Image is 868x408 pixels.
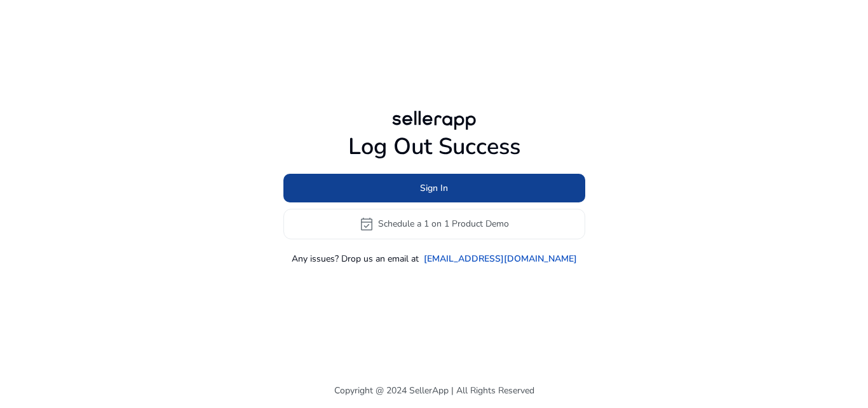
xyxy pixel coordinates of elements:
span: Sign In [420,181,448,195]
button: Sign In [283,174,585,202]
a: [EMAIL_ADDRESS][DOMAIN_NAME] [424,252,577,265]
p: Any issues? Drop us an email at [292,252,419,265]
h1: Log Out Success [283,133,585,160]
button: event_availableSchedule a 1 on 1 Product Demo [283,209,585,239]
span: event_available [359,216,374,232]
